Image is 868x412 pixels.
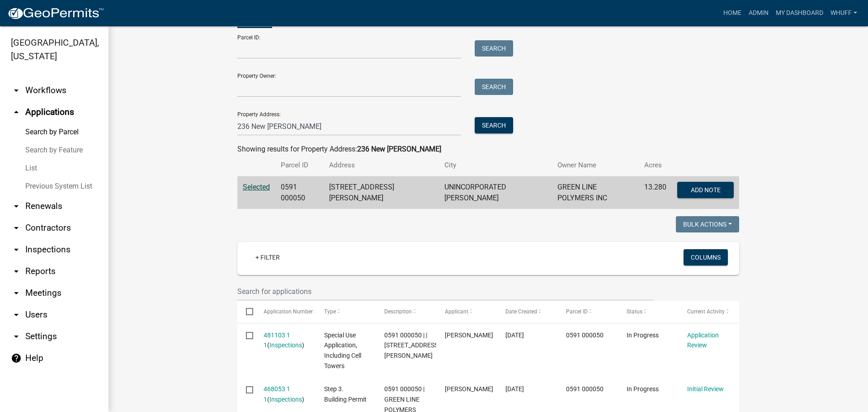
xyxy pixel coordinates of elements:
[566,331,604,339] span: 0591 000050
[11,331,22,342] i: arrow_drop_down
[627,308,642,315] span: Status
[264,384,307,405] div: ( )
[275,176,324,209] td: 0591 000050
[687,385,724,393] a: Initial Review
[237,301,255,322] datatable-header-cell: Select
[324,176,439,209] td: [STREET_ADDRESS][PERSON_NAME]
[11,223,22,233] i: arrow_drop_down
[745,5,772,22] a: Admin
[687,308,725,315] span: Current Activity
[439,176,552,209] td: UNINCORPORATED [PERSON_NAME]
[772,5,827,22] a: My Dashboard
[264,385,290,403] a: 468053 1 1
[357,145,441,153] strong: 236 New [PERSON_NAME]
[264,331,290,349] a: 481103 1 1
[552,176,639,209] td: GREEN LINE POLYMERS INC
[552,155,639,176] th: Owner Name
[687,331,719,349] a: Application Review
[566,385,604,393] span: 0591 000050
[324,308,336,315] span: Type
[627,385,659,393] span: In Progress
[315,301,376,322] datatable-header-cell: Type
[264,330,307,351] div: ( )
[684,249,728,265] button: Columns
[243,183,270,191] a: Selected
[237,282,653,301] input: Search for applications
[255,301,315,322] datatable-header-cell: Application Number
[376,301,436,322] datatable-header-cell: Description
[11,85,22,96] i: arrow_drop_down
[269,341,302,349] a: Inspections
[436,301,497,322] datatable-header-cell: Applicant
[505,308,537,315] span: Date Created
[627,331,659,339] span: In Progress
[11,107,22,118] i: arrow_drop_up
[639,176,672,209] td: 13.280
[11,309,22,320] i: arrow_drop_down
[445,385,493,393] span: Antonio Aviles
[445,331,493,339] span: Antonio Aviles
[566,308,588,315] span: Parcel ID
[557,301,618,322] datatable-header-cell: Parcel ID
[237,144,739,155] div: Showing results for Property Address:
[11,266,22,277] i: arrow_drop_down
[720,5,745,22] a: Home
[439,155,552,176] th: City
[384,308,412,315] span: Description
[445,308,468,315] span: Applicant
[677,182,734,198] button: Add Note
[11,288,22,298] i: arrow_drop_down
[324,385,367,403] span: Step 3. Building Permit
[11,244,22,255] i: arrow_drop_down
[475,117,513,133] button: Search
[676,216,739,232] button: Bulk Actions
[618,301,679,322] datatable-header-cell: Status
[324,331,361,369] span: Special Use Application, Including Cell Towers
[475,40,513,57] button: Search
[264,308,313,315] span: Application Number
[505,385,524,393] span: 08/22/2025
[827,5,861,22] a: whuff
[11,353,22,364] i: help
[505,331,524,339] span: 09/19/2025
[497,301,557,322] datatable-header-cell: Date Created
[11,201,22,212] i: arrow_drop_down
[639,155,672,176] th: Acres
[679,301,739,322] datatable-header-cell: Current Activity
[384,331,440,360] span: 0591 000050 | | 236 A/B NEW HUTCHINSON MILL RD
[275,155,324,176] th: Parcel ID
[690,186,720,194] span: Add Note
[248,249,287,265] a: + Filter
[324,155,439,176] th: Address
[475,79,513,95] button: Search
[269,396,302,403] a: Inspections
